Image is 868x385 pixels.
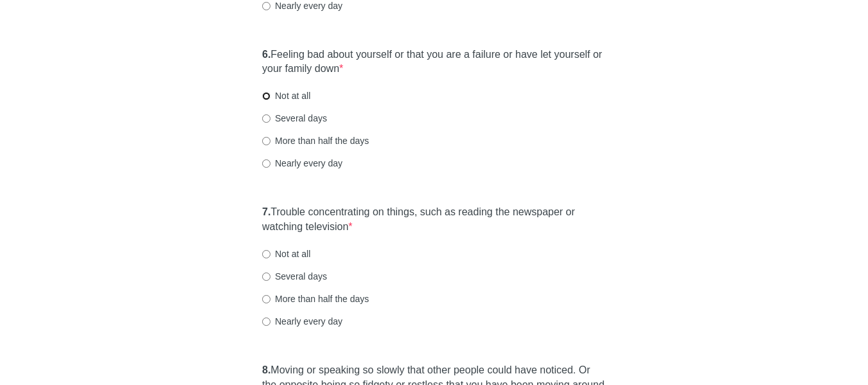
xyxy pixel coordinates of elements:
input: Not at all [262,250,270,258]
input: Nearly every day [262,318,270,326]
label: Not at all [262,89,310,102]
input: Nearly every day [262,2,270,10]
label: Nearly every day [262,315,342,328]
label: More than half the days [262,292,369,305]
label: Trouble concentrating on things, such as reading the newspaper or watching television [262,205,606,235]
label: More than half the days [262,134,369,147]
strong: 8. [262,364,270,375]
label: Several days [262,270,327,283]
label: Feeling bad about yourself or that you are a failure or have let yourself or your family down [262,48,606,77]
input: Not at all [262,92,270,100]
input: Nearly every day [262,159,270,168]
input: More than half the days [262,295,270,303]
strong: 6. [262,49,270,60]
input: Several days [262,273,270,281]
input: Several days [262,114,270,123]
input: More than half the days [262,137,270,145]
label: Not at all [262,247,310,260]
strong: 7. [262,206,270,217]
label: Several days [262,112,327,125]
label: Nearly every day [262,157,342,170]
